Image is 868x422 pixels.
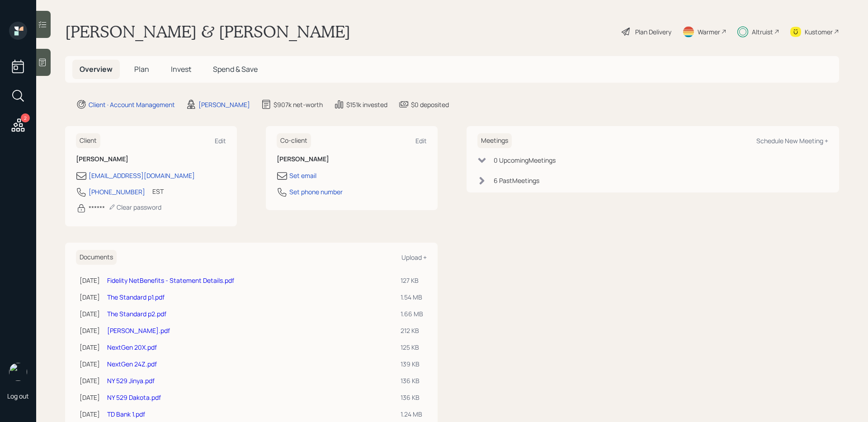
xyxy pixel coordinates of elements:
[134,64,149,74] span: Plan
[80,409,100,419] div: [DATE]
[107,360,157,368] a: NextGen 24Z.pdf
[80,376,100,385] div: [DATE]
[89,187,145,197] div: [PHONE_NUMBER]
[9,363,27,381] img: sami-boghos-headshot.png
[107,276,234,285] a: Fidelity NetBenefits - Statement Details.pdf
[289,171,316,180] div: Set email
[198,100,250,109] div: [PERSON_NAME]
[415,136,427,145] div: Edit
[756,136,828,145] div: Schedule New Meeting +
[401,326,423,335] div: 212 KB
[494,176,539,185] div: 6 Past Meeting s
[411,100,449,109] div: $0 deposited
[80,359,100,369] div: [DATE]
[401,376,423,385] div: 136 KB
[401,393,423,402] div: 136 KB
[698,27,720,37] div: Warmer
[107,376,155,385] a: NY 529 Jinya.pdf
[152,187,164,196] div: EST
[108,203,161,211] div: Clear password
[107,309,166,318] a: The Standard p2.pdf
[494,155,556,165] div: 0 Upcoming Meeting s
[80,309,100,319] div: [DATE]
[401,276,423,285] div: 127 KB
[635,27,671,37] div: Plan Delivery
[401,253,427,262] div: Upload +
[107,326,170,335] a: [PERSON_NAME].pdf
[107,410,145,418] a: TD Bank 1.pdf
[80,292,100,302] div: [DATE]
[80,64,113,74] span: Overview
[89,171,195,180] div: [EMAIL_ADDRESS][DOMAIN_NAME]
[752,27,773,37] div: Altruist
[80,393,100,402] div: [DATE]
[76,155,226,163] h6: [PERSON_NAME]
[21,113,30,122] div: 2
[213,64,258,74] span: Spend & Save
[80,342,100,352] div: [DATE]
[805,27,833,37] div: Kustomer
[289,187,343,197] div: Set phone number
[7,392,29,400] div: Log out
[401,359,423,369] div: 139 KB
[401,309,423,319] div: 1.66 MB
[346,100,387,109] div: $151k invested
[76,250,117,265] h6: Documents
[76,133,100,148] h6: Client
[65,22,350,42] h1: [PERSON_NAME] & [PERSON_NAME]
[215,136,226,145] div: Edit
[107,393,161,402] a: NY 529 Dakota.pdf
[401,292,423,302] div: 1.54 MB
[477,133,512,148] h6: Meetings
[89,100,175,109] div: Client · Account Management
[274,100,323,109] div: $907k net-worth
[401,409,423,419] div: 1.24 MB
[277,133,311,148] h6: Co-client
[277,155,427,163] h6: [PERSON_NAME]
[80,276,100,285] div: [DATE]
[107,343,157,352] a: NextGen 20X.pdf
[171,64,191,74] span: Invest
[401,342,423,352] div: 125 KB
[107,293,165,301] a: The Standard p1.pdf
[80,326,100,335] div: [DATE]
